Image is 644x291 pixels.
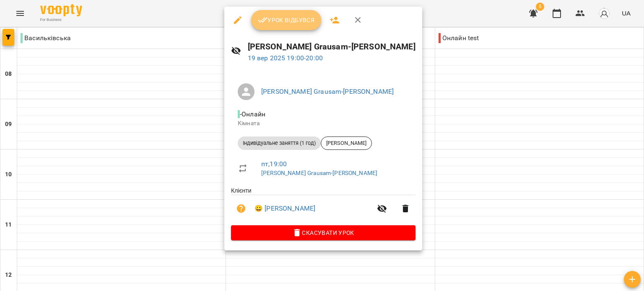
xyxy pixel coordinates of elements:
span: Урок відбувся [258,15,315,25]
span: - Онлайн [238,110,267,118]
span: Скасувати Урок [238,228,409,238]
span: Індивідуальне заняття (1 год) [238,139,321,147]
button: Скасувати Урок [231,225,415,240]
button: Урок відбувся [251,10,322,30]
a: [PERSON_NAME] Grausam-[PERSON_NAME] [261,170,377,176]
span: [PERSON_NAME] [321,139,371,147]
a: 😀 [PERSON_NAME] [254,203,315,214]
p: Кімната [238,119,409,128]
ul: Клієнти [231,186,415,225]
a: пт , 19:00 [261,160,287,168]
a: [PERSON_NAME] Grausam-[PERSON_NAME] [261,88,394,95]
div: [PERSON_NAME] [321,136,372,150]
h6: [PERSON_NAME] Grausam-[PERSON_NAME] [248,40,415,53]
button: Візит ще не сплачено. Додати оплату? [231,198,251,219]
a: 19 вер 2025 19:00-20:00 [248,54,323,62]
